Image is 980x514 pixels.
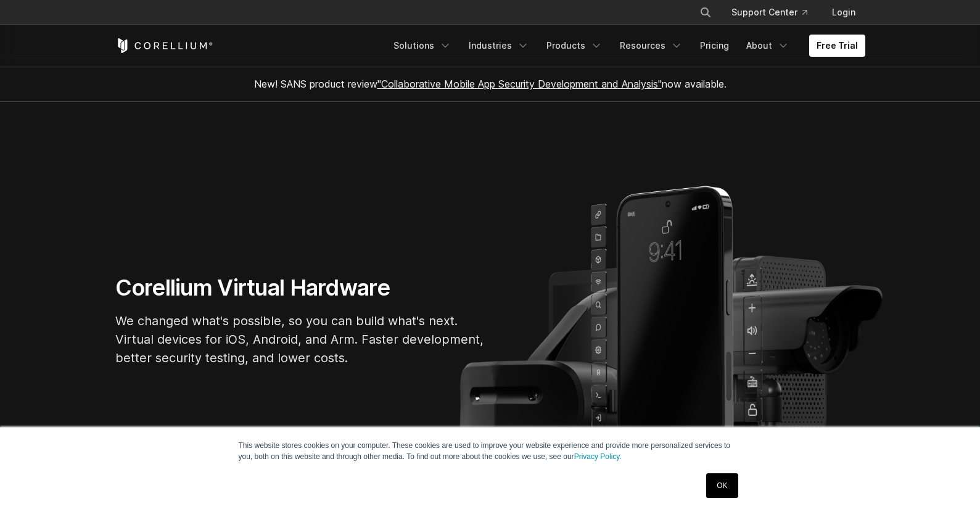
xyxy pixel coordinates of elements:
[115,38,213,53] a: Corellium Home
[461,35,537,57] a: Industries
[693,35,736,57] a: Pricing
[612,35,690,57] a: Resources
[386,35,865,57] div: Navigation Menu
[694,1,717,23] button: Search
[539,35,610,57] a: Products
[386,35,459,57] a: Solutions
[722,1,817,23] a: Support Center
[115,312,485,367] p: We changed what's possible, so you can build what's next. Virtual devices for iOS, Android, and A...
[685,1,865,23] div: Navigation Menu
[239,440,742,462] p: This website stores cookies on your computer. These cookies are used to improve your website expe...
[377,78,662,90] a: "Collaborative Mobile App Security Development and Analysis"
[574,452,622,461] a: Privacy Policy.
[115,274,485,302] h1: Corellium Virtual Hardware
[809,35,865,57] a: Free Trial
[706,473,738,498] a: OK
[739,35,797,57] a: About
[254,78,727,90] span: New! SANS product review now available.
[822,1,865,23] a: Login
